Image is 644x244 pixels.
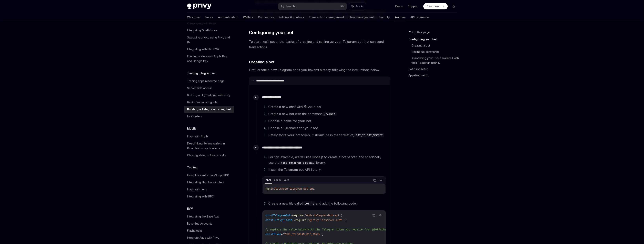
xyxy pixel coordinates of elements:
li: Safely store your bot token. It should be in the format of, [267,132,386,138]
a: Demo [395,4,403,8]
button: Ask AI [349,3,366,10]
span: require [292,214,303,217]
a: Using the vanilla JavaScript SDK [184,172,234,179]
a: Connectors [258,13,274,22]
span: require [295,218,306,222]
span: 'YOUR_TELEGRAM_BOT_TOKEN' [283,232,322,236]
code: bot.js [303,201,316,206]
div: Funding wallets with Apple Pay and Google Pay [187,54,232,63]
li: Create a new bot with the command [267,111,386,117]
button: Copy the contents from the code block [372,178,377,183]
a: Recipes [394,13,406,22]
div: Flashblocks [187,228,202,233]
div: Building a Telegram trading bot [187,107,231,112]
a: Integrating Flashbots Protect [184,179,234,186]
a: Transaction management [309,13,344,22]
li: Choose a username for your bot [267,125,386,131]
button: Search...⌘K [278,3,347,10]
div: Login with Apple [187,134,209,139]
a: Welcome [187,13,200,22]
h5: EVM [187,206,193,211]
a: App-first setup [408,72,460,79]
a: Server-side access [184,85,234,92]
span: ; [322,232,323,236]
a: Base Sub Accounts [184,220,234,227]
span: Configuring your bot [249,29,293,36]
span: On this page [412,30,430,35]
span: To start, we’ll cover the basics of creating and setting up your Telegram bot that can send trans... [249,39,390,50]
span: node-telegram-bot-api [281,187,314,190]
div: Using the vanilla JavaScript SDK [187,173,229,178]
h5: Trading integrations [187,71,216,76]
a: Setting up commands [412,49,460,55]
div: npm [265,178,272,182]
a: Basics [204,13,213,22]
li: Choose a name for your bot [267,118,386,124]
code: /newbot [322,112,337,116]
a: Integrating the Base App [184,213,234,220]
span: ); [344,218,347,222]
a: Integrating with EIP-7702 [184,46,234,53]
span: { [273,218,275,222]
code: BOT_ID:BOT_SECRET [354,133,384,137]
button: Toggle dark mode [451,3,457,9]
div: Search... [286,4,297,9]
a: Integrating OneBalance [184,27,234,34]
span: const [265,232,273,236]
div: Integrating OneBalance [187,28,218,33]
a: User management [349,13,374,22]
span: const [265,214,273,217]
a: Bankr Twitter bot guide [184,99,234,106]
a: Creating a bot [412,42,460,49]
a: Support [408,4,419,8]
a: Login with Lens [184,186,234,193]
span: install [271,187,281,190]
div: pnpm [273,178,282,182]
li: Install the Telegram bot API library: [267,167,386,172]
span: Dashboard [426,4,442,8]
span: 'node-telegram-bot-api' [305,214,341,217]
div: Integrating with EIP-7702 [187,47,219,52]
div: Clearing state on fresh installs [187,153,226,158]
button: Ask AI [378,213,383,218]
a: Limit orders [184,113,234,120]
a: Flashblocks [184,227,234,234]
a: Integrating with tRPC [184,193,234,200]
span: = [291,214,292,217]
div: Integrate Aave with Privy [187,235,219,240]
div: Deeplinking Solana wallets in React Native applications [187,141,232,151]
span: = [281,232,283,236]
span: Ask AI [355,4,363,8]
a: Security [379,13,390,22]
li: Create a new file called and add the following code: [267,201,386,206]
span: '@privy-io/server-auth' [308,218,344,222]
a: Integrate Aave with Privy [184,234,234,241]
a: Funding wallets with Apple Pay and Google Pay [184,53,234,65]
a: Building a Telegram trading bot [184,106,234,113]
code: node-telegram-bot-api [279,161,315,165]
button: Ask AI [378,178,383,183]
h5: Tooling [187,165,198,170]
div: Integrating with tRPC [187,194,214,199]
span: token [273,232,281,236]
a: Clearing state on fresh installs [184,152,234,159]
a: Associating your user’s wallet ID with their Telegram user ID [412,55,460,66]
span: ⌘ K [340,5,344,8]
a: Authentication [218,13,238,22]
div: Integrating the Base App [187,214,219,219]
a: Trading apps resource page [184,78,234,85]
span: TelegramBot [273,214,291,217]
a: API reference [410,13,429,22]
div: Server-side access [187,86,212,90]
div: yarn [283,178,290,182]
span: ( [306,218,308,222]
a: Wallets [243,13,253,22]
span: PrivyClient [275,218,292,222]
div: Building on Hyperliquid with Privy [187,93,230,98]
a: Dashboard [423,3,448,9]
div: Trading apps resource page [187,79,225,83]
span: } [292,218,294,222]
li: Create a new chat with @BotFather [267,104,386,110]
a: Bot-first setup [408,66,460,72]
h5: Mobile [187,126,197,131]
